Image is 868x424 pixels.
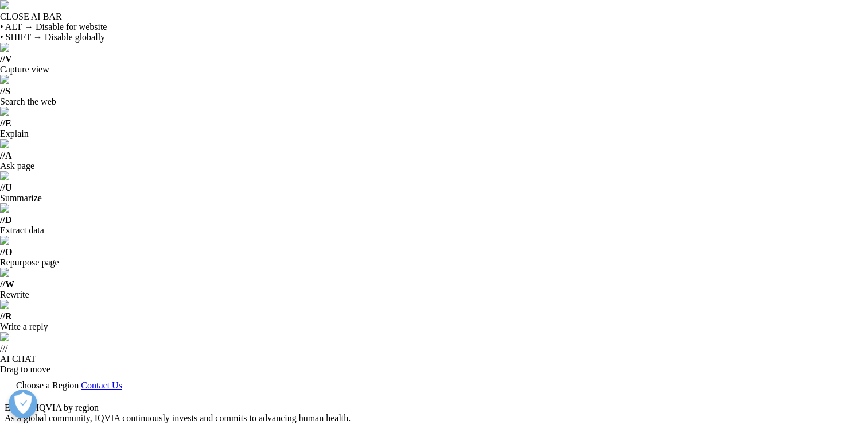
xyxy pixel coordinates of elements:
span: Choose a Region [16,380,79,390]
div: Explore IQVIA by region [5,403,863,413]
a: Contact Us [81,380,122,390]
div: As a global community, IQVIA continuously invests and commits to advancing human health. [5,413,863,423]
button: Open Preferences [9,390,37,418]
